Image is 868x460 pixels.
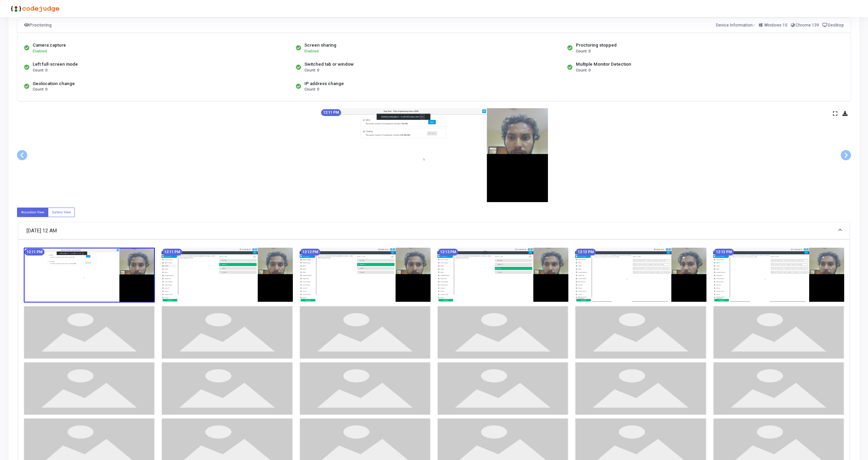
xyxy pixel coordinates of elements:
[33,80,75,87] div: Geolocation change
[9,2,60,15] img: logo
[437,248,568,302] img: screenshot-1756795365671.jpeg
[576,61,631,68] div: Multiple Monitor Detection
[713,306,844,359] img: image_loading.png
[162,306,293,359] img: image_loading.png
[18,223,850,240] mat-expansion-panel-header: [DATE] 12 AM
[438,249,458,256] mat-chip: 12:12 PM
[576,249,596,256] mat-chip: 12:13 PM
[575,248,706,302] img: screenshot-1756795395532.jpeg
[300,362,431,415] img: image_loading.png
[300,249,320,256] mat-chip: 12:12 PM
[304,49,319,53] span: Enabled
[575,306,706,359] img: image_loading.png
[796,23,819,28] span: Chrome 139
[33,68,47,73] span: Count: 0
[24,249,45,256] mat-chip: 12:11 PM
[321,109,341,116] mat-chip: 12:11 PM
[714,249,734,256] mat-chip: 12:13 PM
[716,21,844,29] div: Device Information:-
[575,362,706,415] img: image_loading.png
[576,49,590,54] span: Count: 0
[713,362,844,415] img: image_loading.png
[304,42,336,49] div: Screen sharing
[162,362,293,415] img: image_loading.png
[33,49,47,53] span: Enabled
[33,87,47,93] span: Count: 0
[48,208,75,217] label: Gallery View
[304,61,354,68] div: Switched tab or window
[713,248,844,302] img: screenshot-1756795425528.jpeg
[162,248,293,302] img: screenshot-1756795305625.jpeg
[828,23,844,28] span: Desktop
[33,42,66,49] div: Camera capture
[300,248,431,302] img: screenshot-1756795335530.jpeg
[437,362,568,415] img: image_loading.png
[24,362,155,415] img: image_loading.png
[764,23,787,28] span: Windows 10
[33,61,78,68] div: Left full-screen mode
[576,42,617,49] div: Proctoring stopped
[576,68,590,73] span: Count: 0
[300,306,431,359] img: image_loading.png
[24,306,155,359] img: image_loading.png
[304,80,344,87] div: IP address change
[24,248,155,302] img: screenshot-1756795275583.jpeg
[162,249,182,256] mat-chip: 12:11 PM
[304,87,319,93] span: Count: 0
[437,306,568,359] img: image_loading.png
[320,108,548,202] img: screenshot-1756795275583.jpeg
[17,208,48,217] label: Accordion View
[24,21,52,29] div: Proctoring
[27,227,833,235] mat-panel-title: [DATE] 12 AM
[304,68,319,73] span: Count: 0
